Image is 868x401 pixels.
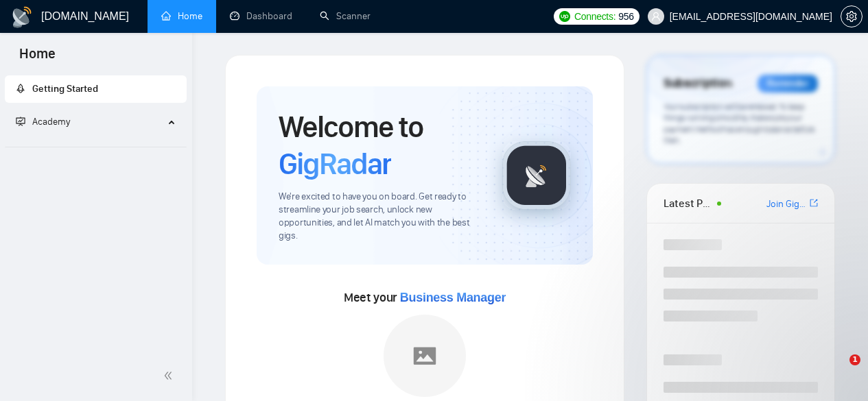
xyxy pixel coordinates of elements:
[651,12,661,21] span: user
[16,84,25,93] span: rocket
[664,72,731,95] span: Subscription
[758,75,818,93] div: Reminder
[559,11,570,22] img: upwork-logo.png
[279,191,480,243] span: We're excited to have you on board. Get ready to streamline your job search, unlock new opportuni...
[400,291,506,304] span: Business Manager
[8,44,67,73] span: Home
[5,141,187,150] li: Academy Homepage
[320,10,371,22] a: searchScanner
[810,197,818,208] span: export
[664,101,814,146] span: Your subscription will be renewed. To keep things running smoothly, make sure your payment method...
[841,11,863,22] a: setting
[384,315,466,397] img: placeholder.png
[230,10,292,22] a: dashboardDashboard
[16,116,70,127] span: Academy
[16,117,25,126] span: fund-projection-screen
[664,195,713,212] span: Latest Posts from the GigRadar Community
[574,9,615,24] span: Connects:
[841,11,862,22] span: setting
[32,83,98,95] span: Getting Started
[161,10,202,22] a: homeHome
[11,6,33,28] img: logo
[841,5,863,27] button: setting
[502,141,571,210] img: gigradar-logo.png
[618,9,633,24] span: 956
[849,354,860,365] span: 1
[279,108,480,182] h1: Welcome to
[810,197,818,210] a: export
[766,197,807,212] a: Join GigRadar Slack Community
[5,75,187,103] li: Getting Started
[279,145,391,182] span: GigRadar
[344,290,506,305] span: Meet your
[32,116,70,127] span: Academy
[821,354,854,387] iframe: Intercom live chat
[163,369,177,382] span: double-left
